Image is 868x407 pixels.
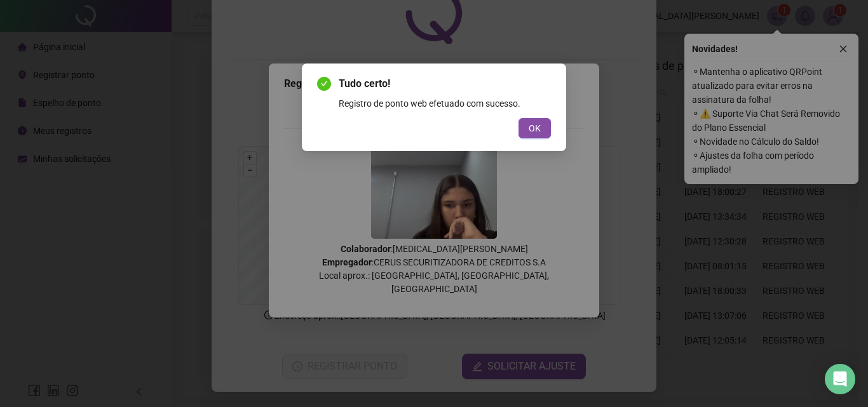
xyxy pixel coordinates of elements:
[339,76,551,91] span: Tudo certo!
[519,118,551,138] button: OK
[317,77,331,91] span: check-circle
[825,364,855,394] div: Open Intercom Messenger
[339,97,551,110] div: Registro de ponto web efetuado com sucesso.
[529,121,541,135] span: OK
